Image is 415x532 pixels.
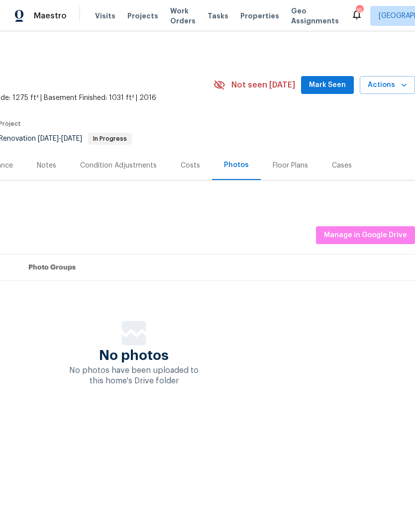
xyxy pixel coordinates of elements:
[69,366,199,385] span: No photos have been uploaded to this home's Drive folder
[301,76,354,94] button: Mark Seen
[127,11,158,21] span: Projects
[170,6,196,26] span: Work Orders
[38,135,82,142] span: -
[332,161,352,171] div: Cases
[37,161,56,171] div: Notes
[368,79,407,91] span: Actions
[89,136,131,142] span: In Progress
[181,161,200,171] div: Costs
[309,79,346,91] span: Mark Seen
[360,76,415,94] button: Actions
[99,351,169,360] span: No photos
[20,255,415,281] th: Photo Groups
[207,12,228,19] span: Tasks
[34,11,67,21] span: Maestro
[95,11,115,21] span: Visits
[224,160,249,170] div: Photos
[316,226,415,245] button: Manage in Google Drive
[231,80,295,90] span: Not seen [DATE]
[291,6,339,26] span: Geo Assignments
[61,135,82,142] span: [DATE]
[324,229,407,242] span: Manage in Google Drive
[356,6,363,16] div: 15
[273,161,308,171] div: Floor Plans
[240,11,279,21] span: Properties
[80,161,157,171] div: Condition Adjustments
[38,135,59,142] span: [DATE]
